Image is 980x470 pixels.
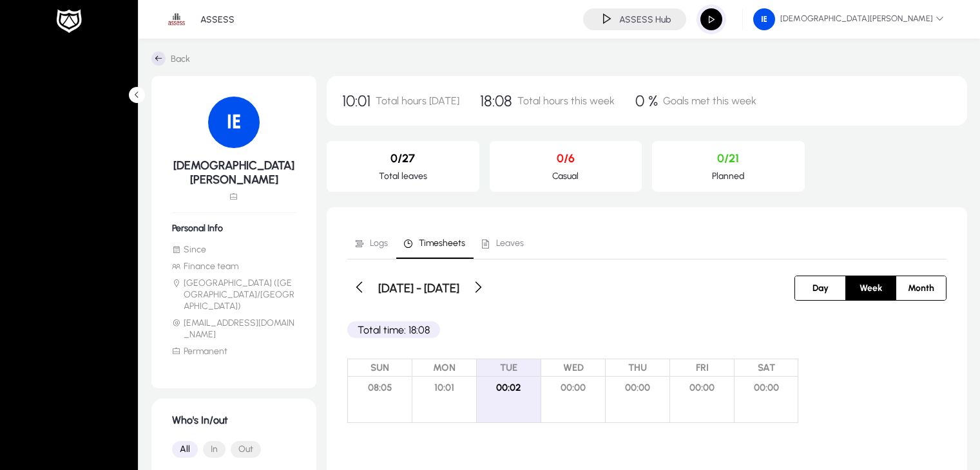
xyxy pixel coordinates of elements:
span: 10:01 [342,91,370,110]
h3: [DATE] - [DATE] [378,281,459,296]
span: 18:08 [480,91,512,110]
p: Total leaves [337,171,469,182]
button: Day [795,276,845,300]
span: SUN [348,359,412,377]
span: THU [606,359,669,377]
span: Logs [370,239,388,248]
mat-button-toggle-group: Font Style [172,437,296,462]
img: 1.png [164,7,189,32]
button: [DEMOGRAPHIC_DATA][PERSON_NAME] [743,8,954,31]
span: Goals met this week [663,95,756,107]
span: 00:00 [670,377,734,399]
span: MON [412,359,476,377]
li: [GEOGRAPHIC_DATA] ([GEOGRAPHIC_DATA]/[GEOGRAPHIC_DATA]) [172,277,296,312]
a: Timesheets [396,228,474,259]
p: ASSESS [200,14,235,25]
span: Week [852,276,890,300]
p: Total time: 18:08 [347,321,440,338]
a: Leaves [474,228,532,259]
span: [DEMOGRAPHIC_DATA][PERSON_NAME] [753,8,944,30]
li: [EMAIL_ADDRESS][DOMAIN_NAME] [172,317,296,341]
span: 00:02 [477,377,541,399]
h6: Personal Info [172,223,296,234]
span: Month [900,276,942,300]
p: Casual [500,171,632,182]
span: Day [805,276,836,300]
p: 0/6 [500,151,632,165]
span: 08:05 [348,377,412,399]
p: 0/27 [337,151,469,165]
li: Since [172,244,296,256]
span: SAT [735,359,798,377]
button: Week [846,276,896,300]
button: All [172,441,198,458]
span: Leaves [496,239,524,248]
p: Planned [662,171,794,182]
span: WED [541,359,605,377]
span: Timesheets [419,239,465,248]
a: Logs [347,228,396,259]
li: Permanent [172,346,296,357]
h4: ASSESS Hub [619,14,671,25]
span: Total hours this week [517,95,615,107]
span: 10:01 [412,377,476,399]
span: 00:00 [735,377,798,399]
button: In [203,441,226,458]
h1: Who's In/out [172,414,296,426]
a: Back [151,52,190,66]
span: Total hours [DATE] [376,95,459,107]
p: 0/21 [662,151,794,165]
span: TUE [477,359,541,377]
button: Month [896,276,946,300]
img: white-logo.png [53,8,85,35]
span: 00:00 [606,377,669,399]
button: Out [231,441,261,458]
h5: [DEMOGRAPHIC_DATA][PERSON_NAME] [172,158,296,187]
li: Finance team [172,261,296,272]
img: 104.png [208,97,260,148]
span: 0 % [635,91,658,110]
span: 00:00 [541,377,605,399]
img: 104.png [753,8,775,30]
span: FRI [670,359,734,377]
